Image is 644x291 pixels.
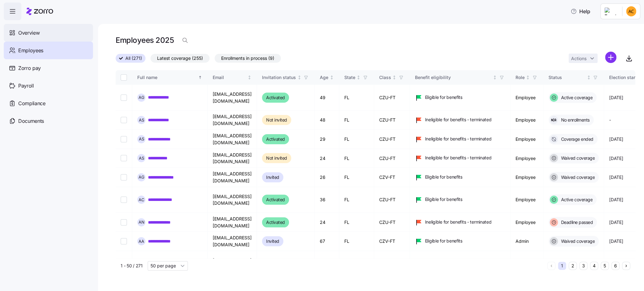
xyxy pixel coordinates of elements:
span: Activated [266,135,285,143]
td: CZV-FT [374,168,410,187]
div: Status [548,74,586,81]
span: [DATE] [609,174,623,180]
span: Latest coverage (255) [157,54,203,62]
button: 2 [569,262,577,270]
span: Activated [266,94,285,101]
h1: Employees 2025 [116,35,174,45]
span: Active coverage [559,197,593,203]
input: Select record 5 [121,174,127,180]
span: [DATE] [609,94,623,101]
input: Select record 4 [121,155,127,161]
span: Ineligible for benefits - terminated [425,117,492,123]
th: StateNot sorted [339,70,374,85]
span: A A [139,239,144,243]
span: Overview [18,29,40,37]
th: RoleNot sorted [510,70,543,85]
span: Ineligible for benefits - terminated [425,219,492,225]
td: Employee [510,187,543,213]
a: Compliance [4,94,93,112]
td: [EMAIL_ADDRESS][DOMAIN_NAME] [208,232,257,251]
span: Eligible for benefits [425,174,462,180]
td: CZU-FT [374,111,410,129]
div: State [344,74,355,81]
span: Waived coverage [559,174,595,180]
a: Payroll [4,77,93,94]
span: A N [139,220,145,224]
td: CZV-FT [374,232,410,251]
div: Email [213,74,246,81]
div: Not sorted [330,75,334,80]
span: Ineligible for benefits - terminated [425,136,492,142]
td: Employee [510,111,543,129]
td: Employee [510,149,543,168]
span: No enrollments [559,117,590,123]
span: Activated [266,219,285,226]
td: FL [339,130,374,149]
td: 24 [315,213,339,232]
td: 67 [315,232,339,251]
div: Age [320,74,328,81]
td: Employee [510,85,543,111]
a: Overview [4,24,93,42]
td: FL [339,251,374,277]
div: Not sorted [587,75,591,80]
td: CZU-FT [374,149,410,168]
td: Employee [510,213,543,232]
span: Zorro pay [18,64,41,72]
td: [EMAIL_ADDRESS][DOMAIN_NAME] [208,111,257,129]
button: 4 [590,262,598,270]
div: Class [379,74,391,81]
span: A S [139,137,144,141]
div: Benefit eligibility [415,74,492,81]
span: 1 - 50 / 271 [121,263,143,269]
div: Not sorted [526,75,530,80]
span: Not invited [266,116,287,124]
div: Invitation status [262,74,296,81]
svg: add icon [605,52,616,63]
td: [EMAIL_ADDRESS][DOMAIN_NAME] [208,187,257,213]
span: Help [570,8,590,15]
button: Next page [622,262,630,270]
button: 5 [601,262,609,270]
span: Payroll [18,82,34,90]
span: Invited [266,174,279,181]
td: FL [339,149,374,168]
button: Previous page [547,262,555,270]
td: CZU-FT [374,130,410,149]
button: 3 [579,262,587,270]
span: Employees [18,47,43,54]
td: CZU-FT [374,213,410,232]
th: Invitation statusNot sorted [257,70,315,85]
td: FL [339,213,374,232]
input: Select record 3 [121,136,127,142]
input: Select record 2 [121,117,127,123]
a: Documents [4,112,93,130]
span: Deadline passed [559,219,593,225]
span: Eligible for benefits [425,196,462,203]
td: [EMAIL_ADDRESS][DOMAIN_NAME] [208,251,257,277]
td: 36 [315,187,339,213]
td: Employee [510,168,543,187]
td: FL [339,85,374,111]
td: [EMAIL_ADDRESS][DOMAIN_NAME] [208,168,257,187]
img: 73cb5fcb97e4e55e33d00a8b5270766a [626,6,636,16]
button: 6 [611,262,619,270]
td: 24 [315,149,339,168]
td: CZU-FT [374,187,410,213]
a: Employees [4,42,93,59]
th: ClassNot sorted [374,70,410,85]
td: [EMAIL_ADDRESS][DOMAIN_NAME] [208,130,257,149]
div: Sorted ascending [198,75,202,80]
td: 48 [315,111,339,129]
span: A G [139,175,145,179]
div: Not sorted [356,75,361,80]
td: 49 [315,85,339,111]
span: [DATE] [609,219,623,225]
input: Select record 1 [121,94,127,101]
input: Select record 8 [121,238,127,244]
span: Waived coverage [559,238,595,244]
div: Not sorted [297,75,302,80]
span: [DATE] [609,155,623,162]
button: 1 [558,262,566,270]
input: Select all records [121,74,127,81]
